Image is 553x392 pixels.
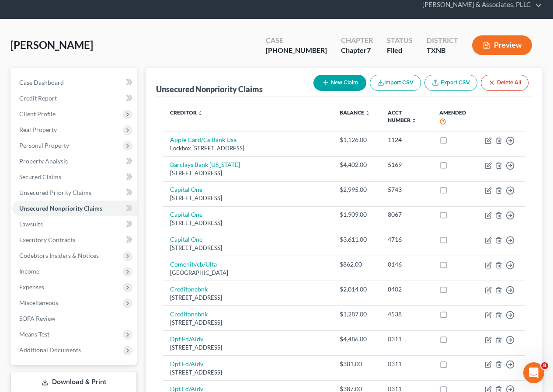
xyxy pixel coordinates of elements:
[12,185,137,201] a: Unsecured Priority Claims
[19,205,102,212] span: Unsecured Nonpriority Claims
[170,109,203,116] a: Creditor unfold_more
[388,335,425,343] div: 0311
[170,319,326,327] div: [STREET_ADDRESS]
[12,75,137,90] a: Case Dashboard
[170,194,326,202] div: [STREET_ADDRESS]
[156,84,263,94] div: Unsecured Nonpriority Claims
[170,186,202,193] a: Capital One
[432,104,478,132] th: Amended
[340,109,370,116] a: Balance unfold_more
[19,126,57,133] span: Real Property
[19,299,58,306] span: Miscellaneous
[340,235,374,244] div: $3,611.00
[19,79,64,86] span: Case Dashboard
[170,294,326,302] div: [STREET_ADDRESS]
[340,135,374,144] div: $1,126.00
[19,94,57,102] span: Credit Report
[12,90,137,106] a: Credit Report
[313,75,366,91] button: New Claim
[170,244,326,252] div: [STREET_ADDRESS]
[388,285,425,294] div: 8402
[19,315,56,322] span: SOFA Review
[388,260,425,269] div: 8146
[481,75,529,91] button: Delete All
[388,210,425,219] div: 8067
[19,236,75,243] span: Executory Contracts
[388,235,425,244] div: 4716
[10,38,93,51] span: [PERSON_NAME]
[170,144,326,153] div: Lockbox [STREET_ADDRESS]
[388,160,425,169] div: 5169
[12,311,137,326] a: SOFA Review
[170,260,217,268] a: Comenitycb/Ulta
[340,185,374,194] div: $2,995.00
[19,189,91,196] span: Unsecured Priority Claims
[170,211,202,218] a: Capital One
[340,260,374,269] div: $862.00
[19,220,43,228] span: Lawsuits
[19,142,69,149] span: Personal Property
[19,110,56,118] span: Client Profile
[12,232,137,248] a: Executory Contracts
[340,335,374,343] div: $4,486.00
[523,362,544,383] iframe: Intercom live chat
[388,360,425,368] div: 0311
[19,252,99,259] span: Codebtors Insiders & Notices
[12,153,137,169] a: Property Analysis
[388,109,417,123] a: Acct Number unfold_more
[170,236,202,243] a: Capital One
[541,362,548,369] span: 8
[340,310,374,319] div: $1,287.00
[427,35,458,45] div: District
[427,45,458,56] div: TXNB
[340,160,374,169] div: $4,402.00
[340,285,374,294] div: $2,014.00
[266,45,327,56] div: [PHONE_NUMBER]
[365,111,370,116] i: unfold_more
[340,360,374,368] div: $381.00
[341,45,373,56] div: Chapter
[170,169,326,177] div: [STREET_ADDRESS]
[367,46,371,54] span: 7
[170,285,208,293] a: Creditonebnk
[12,169,137,185] a: Secured Claims
[411,118,417,123] i: unfold_more
[198,111,203,116] i: unfold_more
[170,343,326,352] div: [STREET_ADDRESS]
[170,269,326,277] div: [GEOGRAPHIC_DATA]
[266,35,327,45] div: Case
[12,216,137,232] a: Lawsuits
[387,35,413,45] div: Status
[170,219,326,227] div: [STREET_ADDRESS]
[170,368,326,377] div: [STREET_ADDRESS]
[424,75,477,91] a: Export CSV
[472,35,532,55] button: Preview
[388,310,425,319] div: 4538
[170,136,237,143] a: Apple Card/Gs Bank Usa
[170,335,203,343] a: Dpt Ed/Aidv
[341,35,373,45] div: Chapter
[388,135,425,144] div: 1124
[387,45,413,56] div: Filed
[19,173,61,180] span: Secured Claims
[19,346,81,354] span: Additional Documents
[170,360,203,368] a: Dpt Ed/Aidv
[170,310,208,318] a: Creditonebnk
[19,283,44,291] span: Expenses
[12,201,137,216] a: Unsecured Nonpriority Claims
[19,330,49,338] span: Means Test
[388,185,425,194] div: 5743
[19,157,68,165] span: Property Analysis
[19,267,39,275] span: Income
[170,161,240,168] a: Barclays Bank [US_STATE]
[370,75,421,91] button: Import CSV
[340,210,374,219] div: $1,909.00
